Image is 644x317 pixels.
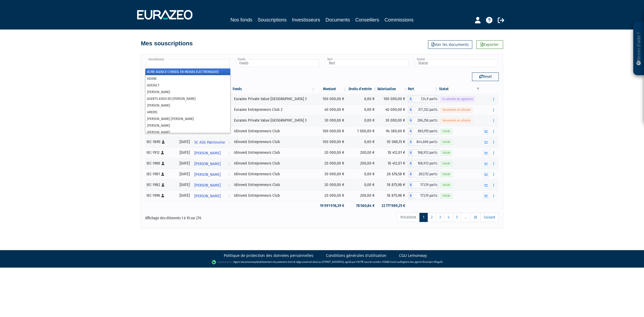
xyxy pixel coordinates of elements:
th: Fonds: activer pour trier la colonne par ordre croissant [232,85,315,94]
a: [PERSON_NAME] [192,158,232,169]
a: 3 [436,213,444,222]
th: Droits d'entrée: activer pour trier la colonne par ordre croissant [347,85,377,94]
div: A - Idinvest Entrepreneurs Club [408,171,438,178]
div: IEC-1981 [147,171,175,177]
a: Commissions [385,16,414,24]
div: [DATE] [179,150,191,155]
img: logo-lemonway.png [212,260,232,265]
li: [PERSON_NAME] [PERSON_NAME] [145,115,230,122]
a: SC ASG Patrimoine [192,137,232,147]
li: ACME AGENCE CONSEIL EN MEDIAS ELECTRONIQUES [145,68,230,75]
span: Versement en attente [440,118,473,123]
li: [PERSON_NAME] [145,102,230,109]
td: 100 000,00 € [377,94,408,104]
td: 200,00 € [347,158,377,169]
a: CGU Lemonway [399,253,427,258]
th: Part: activer pour trier la colonne par ordre croissant [408,85,438,94]
td: 92 060,15 € [377,137,408,147]
div: [DATE] [179,193,191,198]
span: 168,933 parts [413,149,438,156]
td: 40 000,00 € [315,104,347,115]
span: 206,256 parts [413,117,438,124]
div: A - Eurazeo Private Value Europe 3 [408,96,438,103]
a: 2 [427,213,436,222]
a: [PERSON_NAME] [192,147,232,158]
span: 865,951 parts [413,128,438,135]
a: Souscriptions [258,16,287,24]
a: [PERSON_NAME] [192,180,232,190]
div: Idinvest Entrepreneurs Club [234,182,313,188]
i: [Français] Personne physique [162,183,164,187]
a: 5 [453,213,461,222]
td: 30 000,00 € [315,115,347,126]
button: Reset [472,72,499,81]
span: A [408,181,413,188]
span: A [408,192,413,199]
td: 28 676,58 € [377,169,408,180]
li: AMERIS [145,109,230,115]
span: A [408,139,413,145]
span: Valide [440,172,452,177]
div: IEC-1912 [147,150,175,155]
img: 1732889491-logotype_eurazeo_blanc_rvb.png [137,10,192,20]
td: 0,00 € [347,180,377,190]
span: 173,19 parts [413,181,438,188]
a: Voir les documents [428,40,472,49]
h4: Mes souscriptions [141,40,193,47]
span: Valide [440,161,452,166]
th: Statut : activer pour trier la colonne par ordre d&eacute;croissant [438,85,480,94]
div: A - Idinvest Entrepreneurs Club [408,181,438,188]
td: 0,00 € [347,104,377,115]
a: Conditions générales d'utilisation [326,253,386,258]
i: Voir l'investisseur [228,170,230,180]
td: 18 875,98 € [377,190,408,201]
span: Valide [440,150,452,155]
span: A [408,117,413,124]
span: A [408,171,413,178]
i: Voir l'investisseur [228,159,230,169]
span: A [408,149,413,156]
div: IEC-1982 [147,182,175,188]
th: Valorisation: activer pour trier la colonne par ordre croissant [377,85,408,94]
span: En attente de signature [440,97,475,102]
div: [DATE] [179,182,191,188]
td: 18 412,01 € [377,158,408,169]
div: A - Eurazeo Private Value Europe 3 [408,117,438,124]
span: [PERSON_NAME] [194,170,221,180]
a: Investisseurs [292,16,320,24]
a: Lemonway [244,260,256,264]
div: IEC-1890 [147,139,175,145]
td: 18 875,98 € [377,180,408,190]
span: Valide [440,193,452,198]
a: Suivant [480,213,499,222]
a: 1 [419,213,428,222]
i: [Français] Personne physique [161,194,164,197]
li: [PERSON_NAME] [145,89,230,95]
td: 20 000,00 € [315,147,347,158]
div: Eurazeo Entrepreneurs Club 2 [234,107,313,112]
a: Nos fonds [230,16,252,24]
a: 4 [444,213,453,222]
span: [PERSON_NAME] [194,191,221,201]
span: 173,19 parts [413,192,438,199]
li: AGENTS ASSOCIES [PERSON_NAME] [145,95,230,102]
td: 20 000,00 € [315,190,347,201]
td: 30 000,00 € [315,169,347,180]
span: [PERSON_NAME] [194,180,221,190]
span: [PERSON_NAME] [194,159,221,169]
span: [PERSON_NAME] [194,148,221,158]
i: [Français] Personne physique [161,151,164,154]
a: Registre des agents financiers (Regafi) [400,260,442,264]
div: Idinvest Entrepreneurs Club [234,139,313,145]
span: A [408,96,413,103]
span: A [408,160,413,167]
div: A - Idinvest Entrepreneurs Club [408,160,438,167]
div: Eurazeo Private Value [GEOGRAPHIC_DATA] 3 [234,118,313,123]
div: Idinvest Entrepreneurs Club [234,150,313,155]
div: Idinvest Entrepreneurs Club [234,128,313,134]
td: 100 000,00 € [315,126,347,137]
td: 30 000,00 € [377,115,408,126]
span: Valide [440,140,452,145]
span: 724,9 parts [413,96,438,103]
div: A - Idinvest Entrepreneurs Club [408,139,438,145]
